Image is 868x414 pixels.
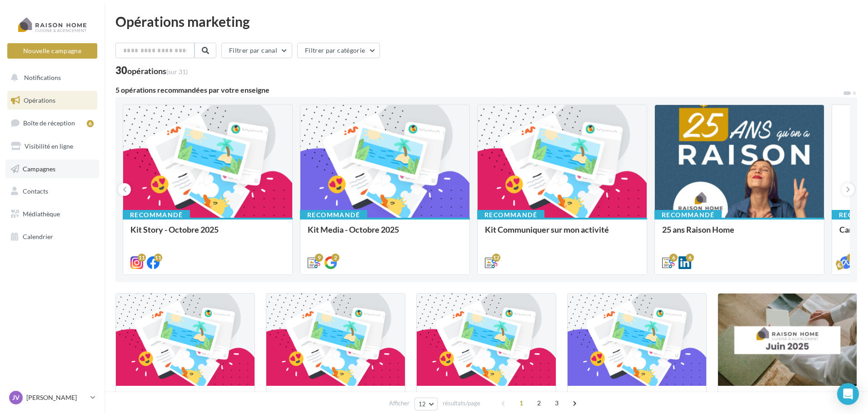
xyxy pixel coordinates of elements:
[23,233,53,240] span: Calendrier
[5,205,99,224] a: Médiathèque
[127,67,188,75] div: opérations
[123,210,190,220] div: Recommandé
[300,210,367,220] div: Recommandé
[7,43,97,59] button: Nouvelle campagne
[5,113,99,133] a: Boîte de réception6
[115,65,188,75] div: 30
[654,210,722,220] div: Recommandé
[7,389,97,406] a: JV [PERSON_NAME]
[485,225,639,243] div: Kit Communiquer sur mon activité
[26,393,87,402] p: [PERSON_NAME]
[166,68,188,75] span: (sur 31)
[315,254,323,262] div: 9
[154,254,162,262] div: 11
[669,254,678,262] div: 6
[297,43,380,58] button: Filtrer par catégorie
[331,254,339,262] div: 2
[5,227,99,246] a: Calendrier
[308,225,462,243] div: Kit Media - Octobre 2025
[12,393,20,402] span: JV
[130,225,285,243] div: Kit Story - Octobre 2025
[221,43,292,58] button: Filtrer par canal
[138,254,146,262] div: 11
[514,396,529,410] span: 1
[662,225,817,243] div: 25 ans Raison Home
[389,399,409,408] span: Afficher
[5,182,99,201] a: Contacts
[549,396,564,410] span: 3
[419,400,426,408] span: 12
[443,399,480,408] span: résultats/page
[23,119,75,127] span: Boîte de réception
[686,254,694,262] div: 6
[115,86,843,94] div: 5 opérations recommandées par votre enseigne
[837,383,859,405] div: Open Intercom Messenger
[23,210,60,218] span: Médiathèque
[115,15,857,28] div: Opérations marketing
[5,68,95,87] button: Notifications
[24,96,55,104] span: Opérations
[847,254,855,262] div: 3
[23,165,55,172] span: Campagnes
[87,120,94,127] div: 6
[477,210,544,220] div: Recommandé
[532,396,546,410] span: 2
[23,187,48,195] span: Contacts
[492,254,500,262] div: 12
[25,142,73,150] span: Visibilité en ligne
[24,74,61,81] span: Notifications
[414,398,438,410] button: 12
[5,160,99,179] a: Campagnes
[5,137,99,156] a: Visibilité en ligne
[5,91,99,110] a: Opérations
